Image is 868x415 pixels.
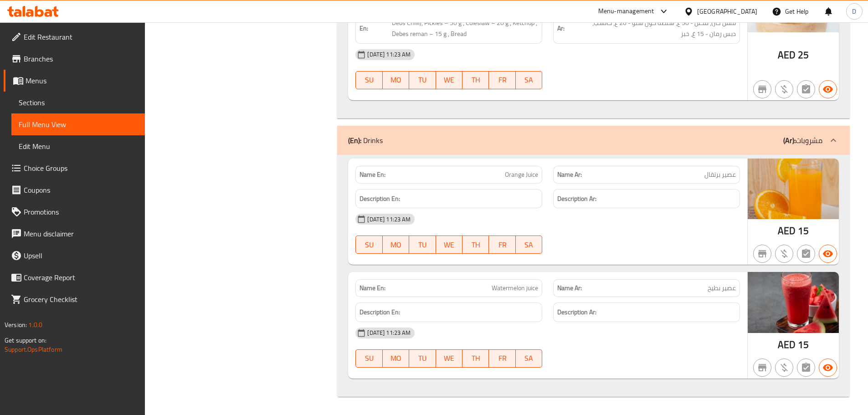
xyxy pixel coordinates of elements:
span: SU [360,352,379,365]
span: FR [493,73,512,87]
span: Grocery Checklist [24,294,138,305]
span: Version: [5,319,27,331]
button: Not branch specific item [753,245,771,263]
p: مشروبات [783,135,822,146]
button: FR [489,71,515,89]
span: Orange Juice [505,170,538,179]
span: [DATE] 11:23 AM [364,215,414,224]
strong: Description Ar: [557,193,596,205]
button: Available [819,359,837,377]
div: Menu-management [598,6,654,17]
span: WE [440,238,459,251]
p: Drinks [348,135,383,146]
span: TH [466,238,485,251]
button: SA [516,349,542,368]
span: AED [778,336,796,354]
button: Not has choices [797,245,815,263]
div: (En): Drinks(Ar):مشروبات [337,126,850,155]
strong: Name En: [360,170,385,179]
a: Support.OpsPlatform [5,343,62,355]
a: Menu disclaimer [4,223,145,245]
button: Not has choices [797,80,815,98]
span: عصير بطيخ [708,283,736,293]
button: TH [462,71,489,89]
span: Coverage Report [24,272,138,283]
span: TU [413,238,432,251]
a: Coupons [4,179,145,201]
span: Branches [24,53,138,64]
button: Purchased item [775,245,793,263]
span: SA [519,352,539,365]
span: Upsell [24,250,138,261]
button: WE [436,236,462,254]
span: D [852,6,856,16]
span: MO [386,352,406,365]
strong: Description En: [360,307,400,318]
strong: Name Ar: [557,170,582,179]
span: 15 [798,336,809,354]
span: Promotions [24,206,138,217]
button: Available [819,245,837,263]
button: TH [462,236,489,254]
strong: Description En: [360,11,390,34]
button: Not has choices [797,359,815,377]
span: SA [519,238,539,251]
button: SU [355,349,382,368]
img: orange_juice638959585552867749.jpg [748,159,839,219]
a: Coverage Report [4,266,145,288]
button: SA [516,236,542,254]
a: Menus [4,70,145,92]
div: [GEOGRAPHIC_DATA] [697,6,757,16]
button: TU [409,349,436,368]
button: Purchased item [775,80,793,98]
span: TH [466,73,485,87]
b: (Ar): [783,133,796,147]
span: [DATE] 11:23 AM [364,328,414,337]
span: SA [519,73,539,87]
a: Grocery Checklist [4,288,145,310]
span: 15 [798,222,809,240]
span: TU [413,73,432,87]
a: Branches [4,48,145,70]
button: TH [462,349,489,368]
span: TH [466,352,485,365]
span: [DATE] 11:23 AM [364,50,414,59]
button: WE [436,349,462,368]
button: TU [409,236,436,254]
span: MO [386,73,406,87]
a: Edit Restaurant [4,26,145,48]
button: MO [383,236,409,254]
strong: Name En: [360,283,385,293]
button: Not branch specific item [753,359,771,377]
button: Available [819,80,837,98]
span: Coupons [24,184,138,195]
button: Not branch specific item [753,80,771,98]
strong: Description En: [360,193,400,205]
span: Watermelon juice [492,283,538,293]
span: WE [440,352,459,365]
button: MO [383,349,409,368]
span: Choice Groups [24,163,138,174]
span: عصير برتقال [704,170,736,179]
span: 25 [798,46,809,64]
span: Get support on: [5,334,46,346]
a: Edit Menu [11,135,145,157]
button: MO [383,71,409,89]
span: AED [778,46,796,64]
span: Menus [26,75,138,86]
a: Sections [11,92,145,113]
a: Promotions [4,201,145,223]
span: Full Menu View [19,119,138,130]
button: SU [355,236,382,254]
span: Sections [19,97,138,108]
b: (En): [348,133,361,147]
button: SU [355,71,382,89]
span: WE [440,73,459,87]
button: WE [436,71,462,89]
button: FR [489,236,515,254]
span: FR [493,238,512,251]
button: FR [489,349,515,368]
span: SU [360,73,379,87]
span: TU [413,352,432,365]
img: watermelon_juice638959585991425576.jpg [748,272,839,333]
